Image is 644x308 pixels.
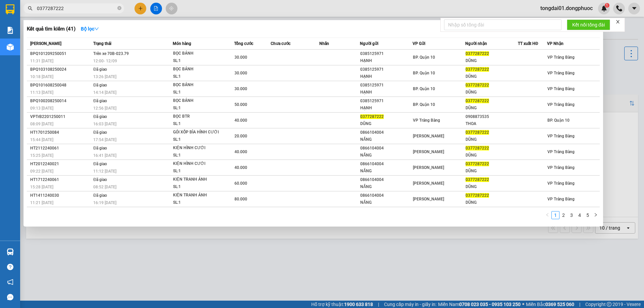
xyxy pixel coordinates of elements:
span: VP Nhận [547,41,563,46]
a: 5 [584,211,591,219]
a: 3 [568,211,575,219]
span: 50.000 [234,102,247,107]
div: 0866104004 [360,192,412,199]
span: 11:13 [DATE] [30,90,53,95]
span: question-circle [7,264,13,270]
span: VP Trảng Bàng [547,55,575,60]
span: 30.000 [234,71,247,75]
div: 0385125971 [360,82,412,89]
div: 0908873535 [466,113,518,120]
div: HT1701250084 [30,129,91,136]
div: KIỆN TRANH ẢNH [173,192,223,199]
span: 20.000 [234,134,247,138]
div: HT1411240030 [30,192,91,199]
span: Nhãn [319,41,329,46]
span: 17:54 [DATE] [93,137,116,142]
div: SL: 1 [173,120,223,128]
span: VP Trảng Bàng [413,118,440,123]
span: Đã giao [93,130,107,135]
div: HẠNH [360,57,412,64]
li: 4 [576,211,584,219]
span: VP Trảng Bàng [547,149,575,154]
span: 15:25 [DATE] [30,153,53,158]
span: 15:44 [DATE] [30,137,53,142]
span: 0377287222 [466,130,489,135]
span: [PERSON_NAME] [413,197,444,201]
span: [PERSON_NAME] [413,181,444,186]
span: BP. Quận 10 [413,86,435,91]
div: HẠNH [360,89,412,96]
button: Kết nối tổng đài [567,19,610,30]
img: logo-vxr [6,4,14,14]
span: right [594,213,598,217]
span: 40.000 [234,165,247,170]
span: 30.000 [234,86,247,91]
div: 0385125971 [360,98,412,105]
div: HT2112240061 [30,145,91,152]
button: left [543,211,551,219]
span: down [94,26,99,31]
div: DŨNG [466,73,518,80]
div: DŨNG [466,57,518,64]
div: HT1712240061 [30,176,91,183]
span: 15:28 [DATE] [30,185,53,189]
div: SL: 1 [173,183,223,191]
img: warehouse-icon [7,248,14,255]
span: 16:41 [DATE] [93,153,116,158]
span: VP Trảng Bàng [547,86,575,91]
div: KIỆN HÌNH CƯỚI [173,160,223,168]
span: Người gửi [360,41,378,46]
span: [PERSON_NAME] [30,41,61,46]
span: 60.000 [234,181,247,186]
span: VP Gửi [413,41,425,46]
strong: Bộ lọc [81,26,99,32]
div: 0866104004 [360,145,412,152]
div: SL: 1 [173,57,223,65]
span: VP Trảng Bàng [547,102,575,107]
div: 0385125971 [360,66,412,73]
span: Tổng cước [234,41,253,46]
span: Trạng thái [93,41,111,46]
span: 08:09 [DATE] [30,122,53,126]
div: 0385125971 [360,50,412,57]
span: close [615,19,620,24]
span: 09:22 [DATE] [30,169,53,174]
div: BPQ100208250014 [30,98,91,105]
span: Đã giao [93,114,107,119]
span: 0377287222 [360,114,384,119]
div: SL: 1 [173,168,223,175]
div: BPQ101209250051 [30,50,91,57]
div: DŨNG [466,168,518,175]
div: DŨNG [360,120,412,127]
span: [PERSON_NAME] [413,165,444,170]
span: 0377287222 [466,193,489,198]
input: Tìm tên, số ĐT hoặc mã đơn [37,5,116,12]
span: 10:18 [DATE] [30,74,53,79]
div: VPTrB2201250011 [30,113,91,120]
div: BỌC BÁNH [173,50,223,57]
span: Kết nối tổng đài [572,21,605,28]
span: 12:56 [DATE] [93,106,116,111]
div: HT2012240021 [30,161,91,168]
img: warehouse-icon [7,44,14,51]
span: Người nhận [465,41,487,46]
span: 0377287222 [466,146,489,150]
div: 0866104004 [360,161,412,168]
span: notification [7,279,13,285]
div: HẠNH [360,73,412,80]
span: 0377287222 [466,177,489,182]
div: DŨNG [466,105,518,112]
span: 13:26 [DATE] [93,74,116,79]
span: 40.000 [234,149,247,154]
li: Previous Page [543,211,551,219]
span: Đã giao [93,162,107,166]
span: Đã giao [93,67,107,72]
div: SL: 1 [173,105,223,112]
li: 5 [584,211,592,219]
span: VP Trảng Bàng [547,71,575,75]
span: 40.000 [234,118,247,123]
div: BỌC BÁNH [173,81,223,89]
span: 11:12 [DATE] [93,169,116,174]
div: BPQ103108250024 [30,66,91,73]
div: BỌC BÁNH [173,66,223,73]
